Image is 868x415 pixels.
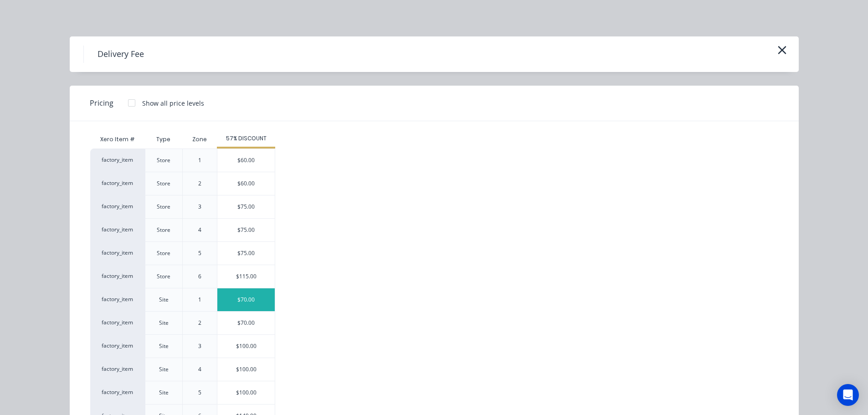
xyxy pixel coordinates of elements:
div: 2 [198,319,201,327]
div: 2 [198,179,201,188]
div: 4 [198,365,201,374]
div: 57% DISCOUNT [217,134,275,143]
div: factory_item [90,358,145,381]
div: Site [159,319,169,327]
div: Open Intercom Messenger [837,384,859,406]
div: $60.00 [217,172,275,195]
div: $100.00 [217,335,275,358]
div: 6 [198,272,201,281]
div: factory_item [90,334,145,358]
div: 1 [198,296,201,304]
div: factory_item [90,218,145,241]
div: Store [157,272,170,281]
div: Xero Item # [90,130,145,149]
div: $115.00 [217,265,275,288]
div: 1 [198,156,201,164]
div: Show all price levels [142,98,204,108]
div: Store [157,179,170,188]
div: 3 [198,203,201,211]
div: factory_item [90,241,145,265]
div: Store [157,226,170,234]
div: $100.00 [217,381,275,404]
div: Type [149,128,178,151]
div: 4 [198,226,201,234]
div: Zone [185,128,214,151]
div: $100.00 [217,358,275,381]
div: factory_item [90,288,145,311]
div: Store [157,249,170,257]
div: $60.00 [217,149,275,172]
span: Pricing [90,97,113,108]
h4: Delivery Fee [83,46,158,63]
div: factory_item [90,195,145,218]
div: factory_item [90,265,145,288]
div: Site [159,365,169,374]
div: Site [159,342,169,350]
div: Site [159,296,169,304]
div: factory_item [90,149,145,172]
div: $75.00 [217,219,275,241]
div: $70.00 [217,312,275,334]
div: $70.00 [217,288,275,311]
div: 3 [198,342,201,350]
div: Store [157,156,170,164]
div: factory_item [90,172,145,195]
div: factory_item [90,311,145,334]
div: factory_item [90,381,145,404]
div: 5 [198,249,201,257]
div: $75.00 [217,242,275,265]
div: $75.00 [217,195,275,218]
div: Store [157,203,170,211]
div: 5 [198,389,201,397]
div: Site [159,389,169,397]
